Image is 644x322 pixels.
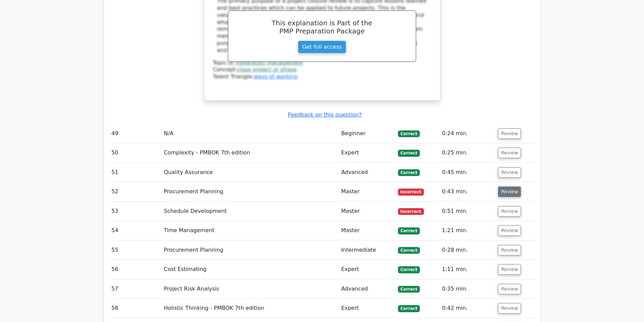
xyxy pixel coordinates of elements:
td: 0:45 min. [439,163,495,182]
button: Review [498,148,521,158]
td: Quality Assurance [161,163,339,182]
button: Review [498,245,521,255]
span: Correct [398,247,420,254]
td: Project Risk Analysis [161,279,339,299]
button: Review [498,303,521,314]
button: Review [498,225,521,236]
a: ways of working [254,73,297,80]
td: 50 [109,143,161,163]
td: Complexity - PMBOK 7th edition [161,143,339,163]
button: Review [498,167,521,178]
td: Advanced [338,163,395,182]
span: Correct [398,266,420,273]
td: 53 [109,202,161,221]
td: 55 [109,241,161,260]
td: 54 [109,221,161,240]
span: Correct [398,286,420,293]
a: close project or phase [237,66,297,73]
td: 0:51 min. [439,202,495,221]
span: Correct [398,130,420,137]
td: 52 [109,182,161,201]
td: 56 [109,260,161,279]
td: 0:24 min. [439,124,495,143]
td: 0:28 min. [439,241,495,260]
td: 0:43 min. [439,182,495,201]
div: Concept: [213,66,431,73]
td: N/A [161,124,339,143]
td: Advanced [338,279,395,299]
td: Time Management [161,221,339,240]
td: Master [338,182,395,201]
button: Review [498,284,521,294]
td: Intermediate [338,241,395,260]
td: 57 [109,279,161,299]
td: Expert [338,260,395,279]
td: 51 [109,163,161,182]
div: Talent Triangle: [213,59,431,80]
td: Schedule Development [161,202,339,221]
button: Review [498,128,521,139]
a: Feedback on this question? [288,112,361,118]
span: Correct [398,305,420,312]
td: Master [338,221,395,240]
td: Procurement Planning [161,241,339,260]
td: 0:25 min. [439,143,495,163]
a: Get full access [298,41,346,53]
td: 0:35 min. [439,279,495,299]
td: Holistic Thinking - PMBOK 7th edition [161,299,339,318]
span: Incorrect [398,189,424,195]
td: Cost Estimating [161,260,339,279]
td: Expert [338,143,395,163]
td: 49 [109,124,161,143]
td: 1:11 min. [439,260,495,279]
td: Procurement Planning [161,182,339,201]
td: Beginner [338,124,395,143]
td: 1:21 min. [439,221,495,240]
td: 58 [109,299,161,318]
button: Review [498,187,521,197]
span: Correct [398,169,420,176]
span: Incorrect [398,208,424,215]
td: Master [338,202,395,221]
span: Correct [398,150,420,156]
button: Review [498,206,521,217]
span: Correct [398,227,420,234]
a: integration management [235,59,303,66]
td: 0:42 min. [439,299,495,318]
button: Review [498,264,521,275]
td: Expert [338,299,395,318]
div: Topic: [213,59,431,67]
